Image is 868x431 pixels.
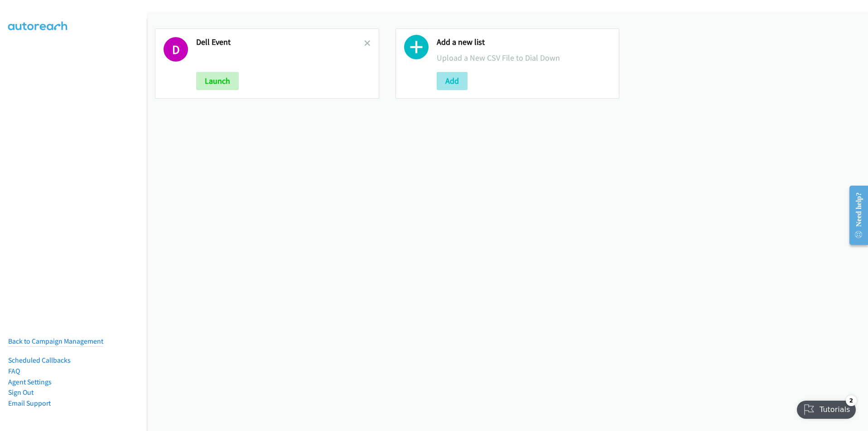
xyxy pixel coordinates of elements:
[8,356,71,364] a: Scheduled Callbacks
[791,392,861,424] iframe: Checklist
[8,399,51,407] a: Email Support
[8,337,103,345] a: Back to Campaign Management
[437,72,468,90] button: Add
[8,367,20,375] a: FAQ
[164,37,188,62] h1: D
[437,37,611,48] h2: Add a new list
[196,37,364,48] h2: Dell Event
[842,179,868,251] iframe: Resource Center
[8,388,34,397] a: Sign Out
[8,378,52,386] a: Agent Settings
[437,52,611,64] p: Upload a New CSV File to Dial Down
[196,72,239,90] button: Launch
